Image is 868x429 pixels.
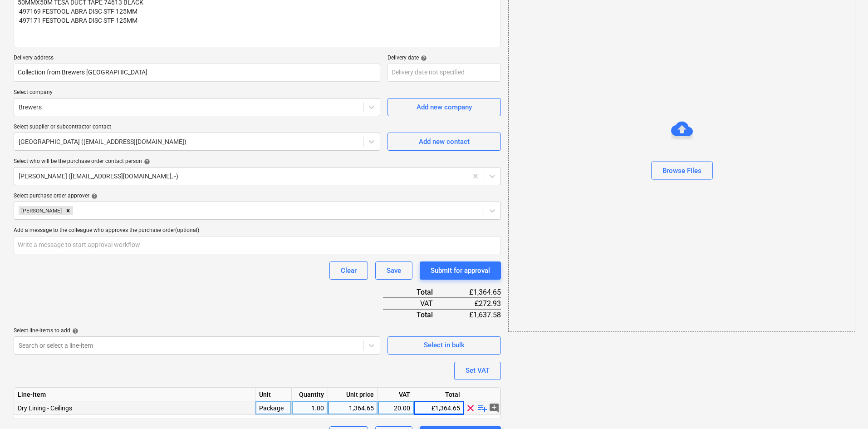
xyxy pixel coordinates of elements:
[142,158,150,165] span: help
[14,192,501,200] div: Select purchase order approver
[14,227,501,234] div: Add a message to the colleague who approves the purchase order (optional)
[420,261,501,280] button: Submit for approval
[14,327,380,335] div: Select line-items to add
[14,236,501,254] input: Write a message to start approval workflow
[447,298,501,309] div: £272.93
[341,265,357,276] div: Clear
[489,402,500,413] span: add_comment
[383,309,447,320] div: Total
[387,336,501,355] button: Select in bulk
[89,193,98,199] span: help
[382,401,410,415] div: 20.00
[447,287,501,298] div: £1,364.65
[255,401,292,415] div: Package
[255,388,292,401] div: Unit
[18,404,72,412] span: Dry Lining - Ceilings
[651,162,713,180] button: Browse Files
[328,388,378,401] div: Unit price
[292,388,328,401] div: Quantity
[419,55,427,61] span: help
[387,265,401,276] div: Save
[19,206,63,215] div: [PERSON_NAME]
[70,328,78,334] span: help
[387,64,501,82] input: Delivery date not specified
[424,339,465,351] div: Select in bulk
[477,402,488,413] span: playlist_add
[466,365,490,376] div: Set VAT
[14,54,380,64] p: Delivery address
[419,136,470,148] div: Add new contact
[387,133,501,151] button: Add new contact
[295,401,324,415] div: 1.00
[375,261,412,280] button: Save
[414,401,464,415] div: £1,364.65
[14,64,380,82] input: Delivery address
[417,101,472,113] div: Add new company
[454,362,501,380] button: Set VAT
[465,402,476,413] span: clear
[14,89,380,98] p: Select company
[14,158,501,165] div: Select who will be the purchase order contact person
[383,298,447,309] div: VAT
[14,388,255,401] div: Line-item
[387,98,501,116] button: Add new company
[332,401,374,415] div: 1,364.65
[63,206,73,215] div: Remove Aidan Munro
[387,54,501,62] div: Delivery date
[431,265,490,276] div: Submit for approval
[378,388,414,401] div: VAT
[383,287,447,298] div: Total
[662,164,701,176] div: Browse Files
[447,309,501,320] div: £1,637.58
[329,261,368,280] button: Clear
[823,385,868,429] iframe: Chat Widget
[14,123,380,133] p: Select supplier or subcontractor contact
[414,388,464,401] div: Total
